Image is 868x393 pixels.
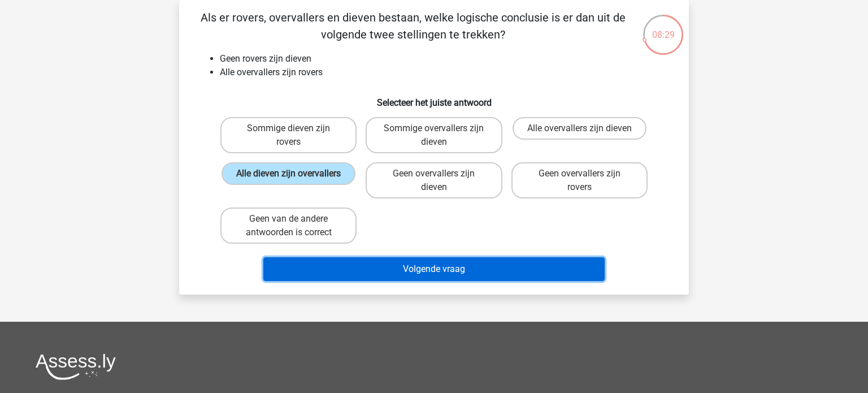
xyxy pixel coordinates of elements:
li: Alle overvallers zijn rovers [220,66,671,79]
h6: Selecteer het juiste antwoord [197,88,671,108]
label: Sommige overvallers zijn dieven [366,117,502,153]
label: Geen van de andere antwoorden is correct [220,208,357,244]
p: Als er rovers, overvallers en dieven bestaan, welke logische conclusie is er dan uit de volgende ... [197,9,628,43]
li: Geen rovers zijn dieven [220,52,671,66]
div: 08:29 [642,14,684,42]
label: Geen overvallers zijn rovers [511,162,648,198]
label: Geen overvallers zijn dieven [366,162,502,198]
label: Sommige dieven zijn rovers [220,117,357,153]
button: Volgende vraag [263,257,605,281]
label: Alle overvallers zijn dieven [513,117,646,140]
label: Alle dieven zijn overvallers [222,162,355,185]
img: Assessly logo [36,353,116,380]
